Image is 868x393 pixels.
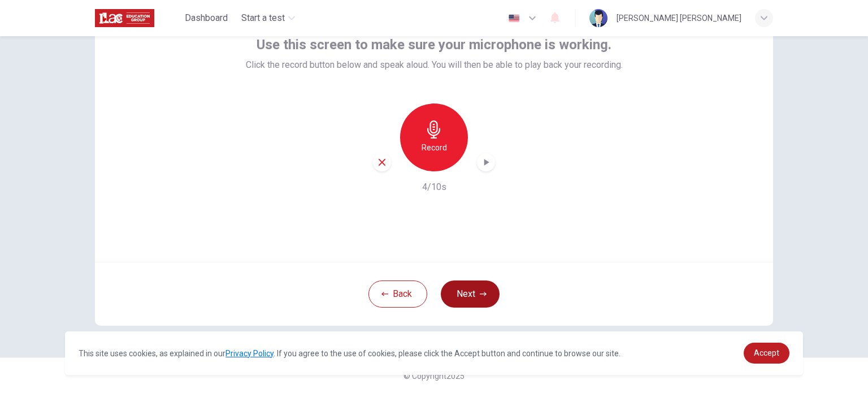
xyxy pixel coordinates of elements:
a: ILAC logo [95,7,180,29]
a: Privacy Policy [225,349,274,358]
button: Start a test [237,8,300,28]
span: Dashboard [185,11,228,25]
a: dismiss cookie message [744,343,789,364]
span: This site uses cookies, as explained in our . If you agree to the use of cookies, please click th... [79,349,620,358]
h6: Record [422,141,447,154]
button: Record [400,103,468,171]
span: © Copyright 2025 [403,372,465,381]
button: Back [368,280,427,308]
img: ILAC logo [95,7,154,29]
button: Dashboard [180,8,232,28]
h6: 4/10s [422,180,446,194]
img: en [507,14,521,23]
span: Use this screen to make sure your microphone is working. [257,36,611,54]
span: Start a test [241,11,285,25]
div: [PERSON_NAME] [PERSON_NAME] [617,11,741,25]
div: cookieconsent [65,331,803,375]
button: Next [441,280,500,308]
img: Profile picture [589,9,607,27]
span: Click the record button below and speak aloud. You will then be able to play back your recording. [246,58,623,72]
span: Accept [754,348,779,357]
